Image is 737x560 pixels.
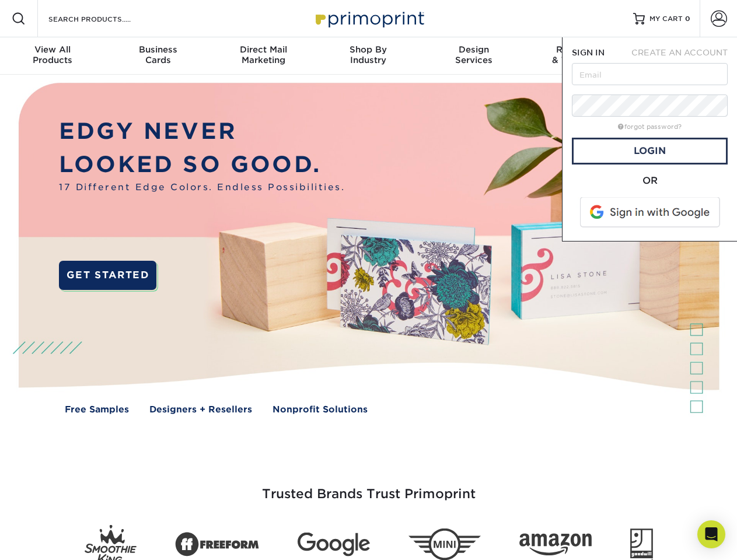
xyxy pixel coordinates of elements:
a: BusinessCards [105,37,210,75]
div: Marketing [211,44,316,65]
span: SIGN IN [572,48,605,57]
div: & Templates [526,44,631,65]
span: Design [421,44,526,55]
a: Designers + Resellers [149,403,252,416]
span: Resources [526,44,631,55]
span: Direct Mail [211,44,316,55]
div: Services [421,44,526,65]
img: Google [298,533,370,556]
a: Shop ByIndustry [316,37,421,75]
span: Shop By [316,44,421,55]
div: OR [572,174,728,188]
a: forgot password? [618,123,682,131]
a: Direct MailMarketing [211,37,316,75]
p: LOOKED SO GOOD. [59,148,345,181]
div: Open Intercom Messenger [697,520,725,548]
img: Primoprint [310,6,427,31]
a: DesignServices [421,37,526,75]
span: MY CART [649,14,683,24]
a: Resources& Templates [526,37,631,75]
span: Business [105,44,210,55]
div: Cards [105,44,210,65]
input: SEARCH PRODUCTS..... [47,12,161,26]
h3: Trusted Brands Trust Primoprint [27,459,710,516]
img: Amazon [519,534,592,556]
span: 17 Different Edge Colors. Endless Possibilities. [59,181,345,194]
span: 0 [685,15,690,23]
a: Free Samples [65,403,129,416]
input: Email [572,63,728,85]
img: Goodwill [630,528,653,560]
iframe: Google Customer Reviews [3,524,99,556]
span: CREATE AN ACCOUNT [631,48,728,57]
a: Login [572,138,728,164]
p: EDGY NEVER [59,115,345,148]
a: Nonprofit Solutions [273,403,368,416]
a: GET STARTED [59,261,156,290]
div: Industry [316,44,421,65]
